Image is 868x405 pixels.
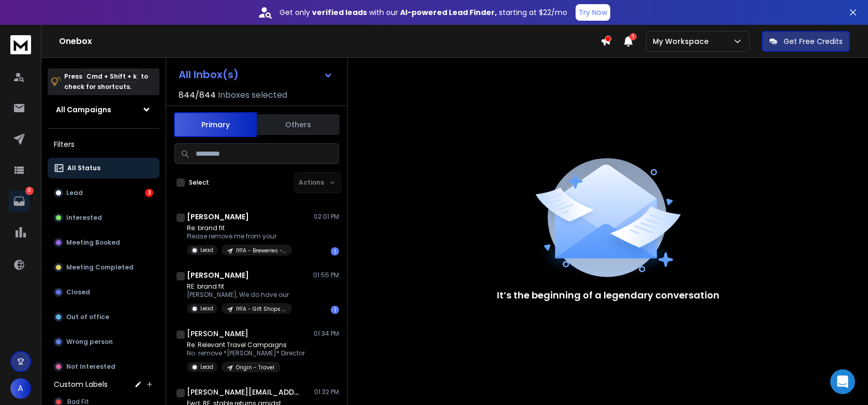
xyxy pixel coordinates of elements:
[236,247,286,254] p: IYFA - Breweries - Lauren
[200,246,213,254] p: Lead
[174,112,257,137] button: Primary
[200,305,213,312] p: Lead
[10,378,31,399] button: A
[187,341,305,349] p: Re: Relevant Travel Campaigns
[48,158,159,178] button: All Status
[64,71,148,92] p: Press to check for shortcuts.
[189,178,209,187] label: Select
[48,332,159,352] button: Wrong person
[48,356,159,377] button: Not Interested
[314,388,339,396] p: 01:32 PM
[187,291,292,299] p: [PERSON_NAME], We do have our
[331,247,339,256] div: 1
[59,35,600,48] h1: Onebox
[66,214,102,222] p: Interested
[179,69,239,80] h1: All Inbox(s)
[48,307,159,327] button: Out of office
[218,89,287,101] h3: Inboxes selected
[629,33,637,40] span: 1
[48,137,159,152] h3: Filters
[48,257,159,278] button: Meeting Completed
[331,306,339,314] div: 1
[85,70,138,82] span: Cmd + Shift + k
[48,232,159,253] button: Meeting Booked
[576,4,610,21] button: Try Now
[314,213,339,221] p: 02:01 PM
[179,89,216,101] span: 844 / 844
[48,282,159,303] button: Closed
[312,7,367,18] strong: verified leads
[66,313,109,321] p: Out of office
[187,212,249,222] h1: [PERSON_NAME]
[48,99,159,120] button: All Campaigns
[187,224,292,232] p: Re: brand fit
[187,232,292,241] p: Please remove me from your
[170,64,341,85] button: All Inbox(s)
[653,36,713,47] p: My Workspace
[236,364,274,371] p: Origin - Travel
[66,363,115,371] p: Not Interested
[257,113,340,136] button: Others
[314,329,339,338] p: 01:34 PM
[830,369,855,394] div: Open Intercom Messenger
[200,363,213,371] p: Lead
[48,207,159,228] button: Interested
[9,191,30,212] a: 3
[497,288,719,303] p: It’s the beginning of a legendary conversation
[66,263,134,272] p: Meeting Completed
[25,187,34,195] p: 3
[66,288,90,296] p: Closed
[784,36,843,47] p: Get Free Credits
[187,282,292,291] p: RE: brand fit
[236,305,286,313] p: IYFA - Gift Shops - Lauren
[187,387,301,397] h1: [PERSON_NAME][EMAIL_ADDRESS][DOMAIN_NAME]
[48,183,159,203] button: Lead3
[54,379,108,389] h3: Custom Labels
[279,7,567,18] p: Get only with our starting at $22/mo
[145,189,153,197] div: 3
[400,7,497,18] strong: AI-powered Lead Finder,
[67,164,100,172] p: All Status
[66,238,120,247] p: Meeting Booked
[313,271,339,279] p: 01:55 PM
[66,189,83,197] p: Lead
[762,31,850,52] button: Get Free Credits
[10,35,31,54] img: logo
[187,270,249,280] h1: [PERSON_NAME]
[56,104,111,115] h1: All Campaigns
[579,7,607,18] p: Try Now
[187,328,248,339] h1: [PERSON_NAME]
[187,349,305,357] p: No. remove *[PERSON_NAME]* Director
[66,338,113,346] p: Wrong person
